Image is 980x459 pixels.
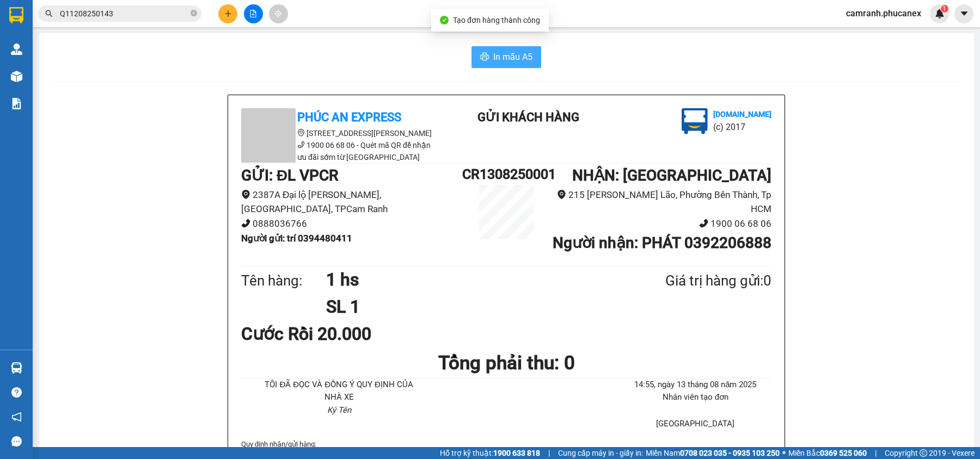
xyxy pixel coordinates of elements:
[480,52,489,63] span: printer
[553,234,771,252] b: Người nhận : PHÁT 0392206888
[241,216,462,231] li: 0888036766
[11,362,22,374] img: warehouse-icon
[241,166,339,184] b: GỬI : ĐL VPCR
[477,110,579,124] b: Gửi khách hàng
[297,129,305,137] span: environment
[471,46,541,68] button: printerIn mẫu A5
[820,449,867,457] strong: 0369 525 060
[249,10,257,17] span: file-add
[837,7,930,20] span: camranh.phucanex
[11,98,22,109] img: solution-icon
[297,110,401,124] b: Phúc An Express
[241,233,352,244] b: Người gửi : trí 0394480411
[11,412,22,422] span: notification
[60,8,188,20] input: Tìm tên, số ĐT hoặc mã đơn
[263,379,415,404] li: TÔI ĐÃ ĐỌC VÀ ĐỒNG Ý QUY ĐỊNH CỦA NHÀ XE
[269,4,288,23] button: aim
[942,5,946,13] span: 1
[493,50,532,64] span: In mẫu A5
[45,10,53,17] span: search
[241,348,771,378] h1: Tổng phải thu: 0
[713,110,771,119] b: [DOMAIN_NAME]
[550,188,771,216] li: 215 [PERSON_NAME] Lão, Phường Bến Thành, Tp HCM
[954,4,973,23] button: caret-down
[941,5,948,13] sup: 1
[241,139,437,163] li: 1900 06 68 06 - Quét mã QR để nhận ưu đãi sớm từ [GEOGRAPHIC_DATA]
[680,449,780,457] strong: 0708 023 035 - 0935 103 250
[440,16,449,24] span: check-circle
[191,10,197,16] span: close-circle
[241,188,462,216] li: 2387A Đại lộ [PERSON_NAME], [GEOGRAPHIC_DATA], TPCam Ranh
[612,270,771,292] div: Giá trị hàng gửi: 0
[646,447,780,459] span: Miền Nam
[11,44,22,55] img: warehouse-icon
[241,219,250,228] span: phone
[11,71,22,82] img: warehouse-icon
[440,447,540,459] span: Hỗ trợ kỹ thuật:
[959,9,969,18] span: caret-down
[244,4,263,23] button: file-add
[327,405,351,415] i: Ký Tên
[241,127,437,139] li: [STREET_ADDRESS][PERSON_NAME]
[682,108,708,134] img: logo.jpg
[297,141,305,148] span: phone
[191,9,197,19] span: close-circle
[493,449,540,457] strong: 1900 633 818
[920,449,927,457] span: copyright
[326,293,612,320] h1: SL 1
[620,418,771,431] li: [GEOGRAPHIC_DATA]
[453,16,540,24] span: Tạo đơn hàng thành công
[11,387,22,398] span: question-circle
[241,190,250,199] span: environment
[241,270,326,292] div: Tên hàng:
[218,4,237,23] button: plus
[462,164,550,185] h1: CR1308250001
[274,10,282,17] span: aim
[620,379,771,392] li: 14:55, ngày 13 tháng 08 năm 2025
[875,447,877,459] span: |
[550,216,771,231] li: 1900 06 68 06
[572,166,771,184] b: NHẬN : [GEOGRAPHIC_DATA]
[326,266,612,293] h1: 1 hs
[713,120,771,134] li: (c) 2017
[9,7,23,23] img: logo-vxr
[788,447,867,459] span: Miền Bắc
[548,447,550,459] span: |
[11,436,22,446] span: message
[241,320,416,348] div: Cước Rồi 20.000
[224,10,232,17] span: plus
[782,451,786,455] span: ⚪️
[935,9,945,18] img: icon-new-feature
[557,190,566,199] span: environment
[558,447,643,459] span: Cung cấp máy in - giấy in:
[699,219,708,228] span: phone
[620,391,771,404] li: Nhân viên tạo đơn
